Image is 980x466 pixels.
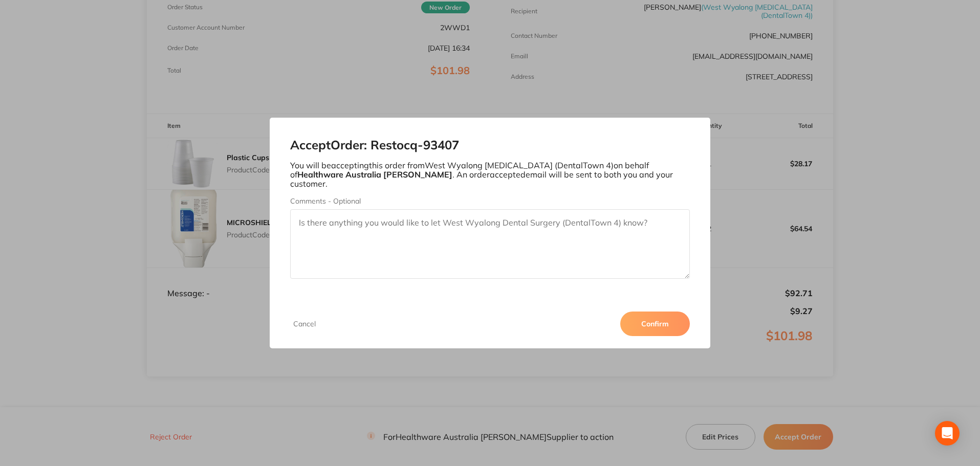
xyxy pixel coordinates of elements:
div: Open Intercom Messenger [935,421,960,446]
button: Confirm [620,312,690,336]
button: Cancel [290,319,319,328]
h2: Accept Order: Restocq- 93407 [290,138,690,152]
p: You will be accepting this order from West Wyalong [MEDICAL_DATA] (DentalTown 4) on behalf of . A... [290,161,690,189]
label: Comments - Optional [290,197,690,205]
b: Healthware Australia [PERSON_NAME] [297,169,452,180]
